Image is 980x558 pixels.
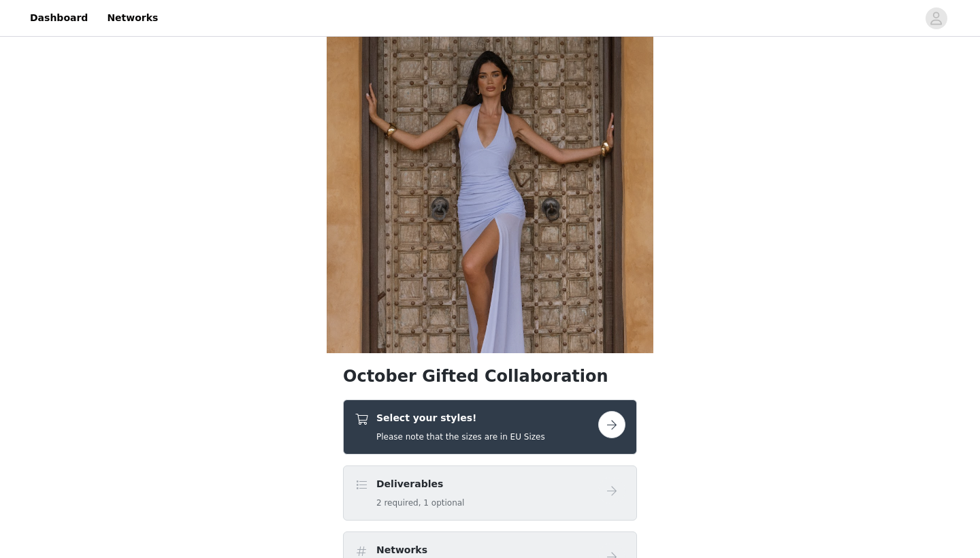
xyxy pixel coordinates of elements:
[376,431,545,443] h5: Please note that the sizes are in EU Sizes
[343,465,637,521] div: Deliverables
[327,27,653,353] img: campaign image
[22,3,96,33] a: Dashboard
[343,399,637,455] div: Select your styles!
[376,477,464,491] h4: Deliverables
[376,411,545,425] h4: Select your styles!
[343,364,637,389] h1: October Gifted Collaboration
[376,497,464,509] h5: 2 required, 1 optional
[99,3,166,33] a: Networks
[930,7,943,29] div: avatar
[376,543,427,557] h4: Networks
